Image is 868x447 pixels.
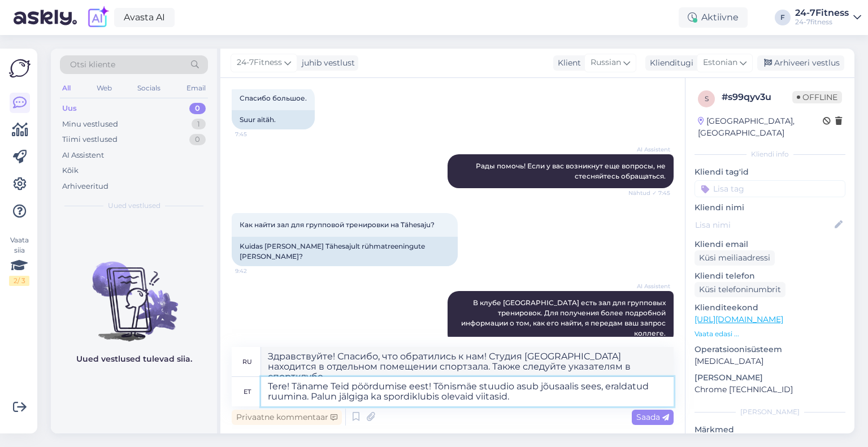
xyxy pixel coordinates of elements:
textarea: Здравствуйте! Спасибо, что обратились к нам! Студия [GEOGRAPHIC_DATA] находится в отдельном помещ... [261,347,674,376]
div: Suur aitäh. [232,110,315,129]
div: Aktiivne [679,7,748,28]
img: No chats [51,241,217,343]
div: Minu vestlused [62,119,118,130]
div: Kliendi info [695,149,845,159]
span: Рады помочь! Если у вас возникнут еще вопросы, не стесняйтесь обращаться. [476,162,667,180]
div: Socials [135,81,163,96]
span: 9:42 [235,267,277,275]
p: Märkmed [695,424,845,436]
p: Uued vestlused tulevad siia. [76,353,192,365]
textarea: Tere! Täname Teid pöördumise eest! Tõnismäe stuudio asub jõusaalis sees, eraldatud ruumina. Palun... [261,377,674,406]
div: Klient [553,57,581,69]
div: Uus [62,103,77,114]
span: Nähtud ✓ 7:45 [628,189,670,197]
div: 1 [192,119,206,130]
p: Kliendi tag'id [695,166,845,178]
div: [GEOGRAPHIC_DATA], [GEOGRAPHIC_DATA] [698,115,823,139]
div: Kuidas [PERSON_NAME] Tähesajult rühmatreeningute [PERSON_NAME]? [232,237,458,266]
p: Kliendi email [695,238,845,250]
div: Vaata siia [9,235,29,286]
span: Otsi kliente [70,59,115,71]
div: 24-7Fitness [795,8,849,18]
div: Web [94,81,114,96]
p: [MEDICAL_DATA] [695,355,845,367]
span: Как найти зал для групповой тренировки на Tähesaju? [240,220,435,229]
span: Estonian [703,57,737,69]
p: Chrome [TECHNICAL_ID] [695,384,845,396]
div: Arhiveeritud [62,181,108,192]
div: Tiimi vestlused [62,134,118,145]
p: Kliendi telefon [695,270,845,282]
div: # s99qyv3u [722,90,792,104]
a: Avasta AI [114,8,175,27]
input: Lisa nimi [695,219,832,231]
div: AI Assistent [62,150,104,161]
div: Privaatne kommentaar [232,410,342,425]
div: 24-7fitness [795,18,849,27]
p: Klienditeekond [695,302,845,314]
div: Email [184,81,208,96]
div: F [775,10,791,25]
span: Uued vestlused [108,201,160,211]
span: В клубе [GEOGRAPHIC_DATA] есть зал для групповых тренировок. Для получения более подробной информ... [461,298,667,337]
div: [PERSON_NAME] [695,407,845,417]
span: s [705,94,709,103]
div: ru [242,352,252,371]
div: Küsi meiliaadressi [695,250,775,266]
p: [PERSON_NAME] [695,372,845,384]
div: Klienditugi [645,57,693,69]
a: [URL][DOMAIN_NAME] [695,314,783,324]
span: Saada [636,412,669,422]
span: Russian [591,57,621,69]
span: Спасибо большое. [240,94,307,102]
span: 7:45 [235,130,277,138]
div: juhib vestlust [297,57,355,69]
input: Lisa tag [695,180,845,197]
div: 0 [189,103,206,114]
img: Askly Logo [9,58,31,79]
img: explore-ai [86,6,110,29]
div: 0 [189,134,206,145]
div: Arhiveeri vestlus [757,55,844,71]
span: AI Assistent [628,145,670,154]
div: 2 / 3 [9,276,29,286]
div: et [244,382,251,401]
div: All [60,81,73,96]
span: 24-7Fitness [237,57,282,69]
p: Vaata edasi ... [695,329,845,339]
a: 24-7Fitness24-7fitness [795,8,861,27]
div: Küsi telefoninumbrit [695,282,785,297]
span: AI Assistent [628,282,670,290]
div: Kõik [62,165,79,176]
p: Kliendi nimi [695,202,845,214]
span: Offline [792,91,842,103]
p: Operatsioonisüsteem [695,344,845,355]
